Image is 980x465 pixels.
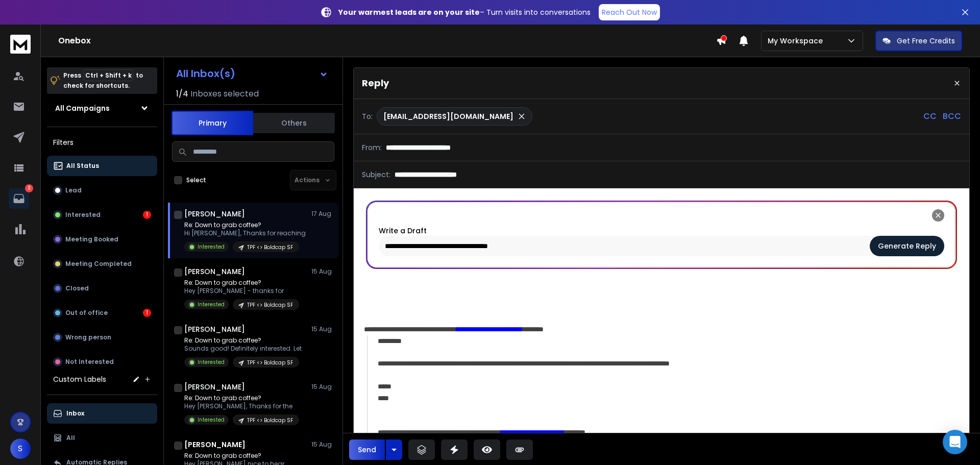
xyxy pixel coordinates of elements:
[362,111,373,121] p: To:
[10,438,31,459] button: S
[65,211,101,219] p: Interested
[184,287,299,295] p: Hey [PERSON_NAME] - thanks for
[184,394,299,402] p: Re: Down to grab coffee?
[25,184,33,192] p: 2
[58,35,716,47] h1: Onebox
[47,278,157,299] button: Closed
[311,267,334,276] p: 15 Aug
[47,254,157,274] button: Meeting Completed
[190,88,259,100] h3: Inboxes selected
[247,359,293,366] p: TPF <> Boldcap SF
[599,4,660,20] a: Reach Out Now
[143,211,151,219] div: 1
[65,309,108,317] p: Out of office
[65,235,118,243] p: Meeting Booked
[47,229,157,250] button: Meeting Booked
[943,430,967,454] div: Open Intercom Messenger
[47,303,157,323] button: Out of office1
[186,176,206,184] label: Select
[65,358,114,366] p: Not Interested
[198,358,225,366] p: Interested
[65,186,82,194] p: Lead
[923,110,937,123] p: CC
[47,327,157,348] button: Wrong person
[897,36,955,46] p: Get Free Credits
[143,309,151,317] div: 1
[184,229,306,237] p: Hi [PERSON_NAME], Thanks for reaching
[65,284,89,292] p: Closed
[602,7,657,17] p: Reach Out Now
[253,112,335,134] button: Others
[47,135,157,150] h3: Filters
[168,63,336,84] button: All Inbox(s)
[184,279,299,287] p: Re: Down to grab coffee?
[943,110,961,123] p: BCC
[362,169,390,180] p: Subject:
[47,205,157,225] button: Interested1
[53,374,106,384] h3: Custom Labels
[84,69,133,81] span: Ctrl + Shift + k
[47,352,157,372] button: Not Interested
[184,439,246,450] h1: [PERSON_NAME]
[184,266,245,277] h1: [PERSON_NAME]
[247,301,293,309] p: TPF <> Boldcap SF
[768,36,827,46] p: My Workspace
[47,180,157,201] button: Lead
[55,103,110,113] h1: All Campaigns
[311,210,334,218] p: 17 Aug
[66,409,84,418] p: Inbox
[362,142,382,153] p: From:
[176,88,188,100] span: 1 / 4
[311,325,334,333] p: 15 Aug
[198,243,225,251] p: Interested
[184,452,299,460] p: Re: Down to grab coffee?
[311,440,334,449] p: 15 Aug
[176,68,235,79] h1: All Inbox(s)
[66,162,99,170] p: All Status
[184,324,245,334] h1: [PERSON_NAME]
[63,70,143,91] p: Press to check for shortcuts.
[383,111,513,121] p: [EMAIL_ADDRESS][DOMAIN_NAME]
[184,209,245,219] h1: [PERSON_NAME]
[875,31,962,51] button: Get Free Credits
[362,76,389,90] p: Reply
[338,7,480,17] strong: Your warmest leads are on your site
[198,301,225,308] p: Interested
[184,382,245,392] h1: [PERSON_NAME]
[247,417,293,424] p: TPF <> Boldcap SF
[198,416,225,424] p: Interested
[47,156,157,176] button: All Status
[349,439,385,460] button: Send
[379,226,427,236] label: Write a Draft
[9,188,29,209] a: 2
[184,336,302,345] p: Re: Down to grab coffee?
[47,403,157,424] button: Inbox
[10,35,31,54] img: logo
[184,402,299,410] p: Hey [PERSON_NAME], Thanks for the
[247,243,293,251] p: TPF <> Boldcap SF
[65,333,111,341] p: Wrong person
[65,260,132,268] p: Meeting Completed
[338,7,591,17] p: – Turn visits into conversations
[184,345,302,353] p: Sounds good! Definitely interested. Let
[870,236,944,256] button: Clear input
[66,434,75,442] p: All
[47,428,157,448] button: All
[171,111,253,135] button: Primary
[311,383,334,391] p: 15 Aug
[47,98,157,118] button: All Campaigns
[184,221,306,229] p: Re: Down to grab coffee?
